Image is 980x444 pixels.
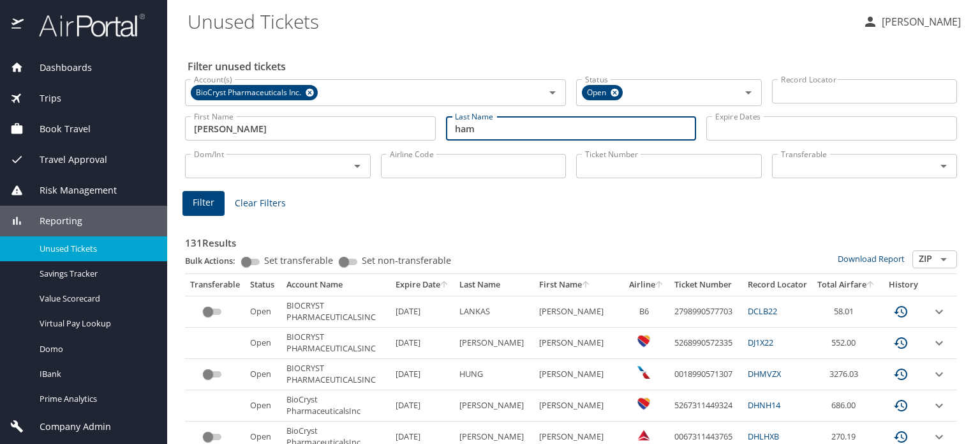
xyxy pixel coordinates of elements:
[11,13,25,38] img: icon-airportal.png
[748,305,777,317] a: DCLB22
[743,274,812,296] th: Record Locator
[812,390,880,422] td: 686.00
[748,368,781,379] a: DHMVZX
[454,328,534,359] td: [PERSON_NAME]
[245,274,281,296] th: Status
[669,274,743,296] th: Ticket Number
[185,228,957,250] h3: 131 Results
[812,274,880,296] th: Total Airfare
[40,243,152,255] span: Unused Tickets
[935,250,953,268] button: Open
[878,14,961,29] p: [PERSON_NAME]
[932,335,947,351] button: expand row
[24,214,82,228] span: Reporting
[838,253,905,264] a: Download Report
[235,195,286,211] span: Clear Filters
[40,268,152,280] span: Savings Tracker
[544,84,561,102] button: Open
[390,390,454,422] td: [DATE]
[857,10,966,33] button: [PERSON_NAME]
[624,274,669,296] th: Airline
[748,431,779,442] a: DHLHXB
[812,296,880,327] td: 58.01
[454,274,534,296] th: Last Name
[534,390,624,422] td: [PERSON_NAME]
[245,359,281,390] td: Open
[534,296,624,327] td: [PERSON_NAME]
[40,293,152,305] span: Value Scorecard
[390,274,454,296] th: Expire Date
[390,328,454,359] td: [DATE]
[348,157,366,175] button: Open
[669,390,743,422] td: 5267311449324
[534,274,624,296] th: First Name
[24,122,91,136] span: Book Travel
[230,192,291,215] button: Clear Filters
[191,86,309,100] span: BioCryst Pharmaceuticals Inc.
[812,359,880,390] td: 3276.03
[188,1,852,41] h1: Unused Tickets
[390,296,454,327] td: [DATE]
[932,304,947,319] button: expand row
[639,305,649,317] span: B6
[24,91,61,105] span: Trips
[637,335,650,348] img: Southwest Airlines
[281,390,390,422] td: BioCryst PharmaceuticalsInc
[655,281,664,289] button: sort
[637,429,650,441] img: Delta Airlines
[245,390,281,422] td: Open
[264,256,333,265] span: Set transferable
[182,191,225,216] button: Filter
[812,328,880,359] td: 552.00
[669,296,743,327] td: 2798990577703
[24,61,92,75] span: Dashboards
[281,296,390,327] td: BIOCRYST PHARMACEUTICALSINC
[739,84,757,102] button: Open
[185,255,246,266] p: Bulk Actions:
[932,367,947,382] button: expand row
[932,398,947,413] button: expand row
[362,256,451,265] span: Set non-transferable
[880,274,926,296] th: History
[245,328,281,359] td: Open
[440,281,449,289] button: sort
[866,281,875,289] button: sort
[40,393,152,405] span: Prime Analytics
[25,13,145,38] img: airportal-logo.png
[40,368,152,380] span: IBank
[24,183,117,197] span: Risk Management
[191,85,318,100] div: BioCryst Pharmaceuticals Inc.
[582,281,591,289] button: sort
[935,157,953,175] button: Open
[390,359,454,390] td: [DATE]
[188,56,960,77] h2: Filter unused tickets
[454,359,534,390] td: HUNG
[281,359,390,390] td: BIOCRYST PHARMACEUTICALSINC
[281,274,390,296] th: Account Name
[669,328,743,359] td: 5268990572335
[637,366,650,379] img: American Airlines
[24,153,107,167] span: Travel Approval
[582,85,623,100] div: Open
[582,86,614,100] span: Open
[245,296,281,327] td: Open
[748,337,773,348] a: DJ1X22
[190,279,240,291] div: Transferable
[454,296,534,327] td: LANKAS
[669,359,743,390] td: 0018990571307
[24,420,111,434] span: Company Admin
[534,328,624,359] td: [PERSON_NAME]
[40,318,152,330] span: Virtual Pay Lookup
[637,397,650,410] img: Southwest Airlines
[748,399,780,411] a: DHNH14
[40,343,152,355] span: Domo
[454,390,534,422] td: [PERSON_NAME]
[193,195,214,211] span: Filter
[534,359,624,390] td: [PERSON_NAME]
[281,328,390,359] td: BIOCRYST PHARMACEUTICALSINC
